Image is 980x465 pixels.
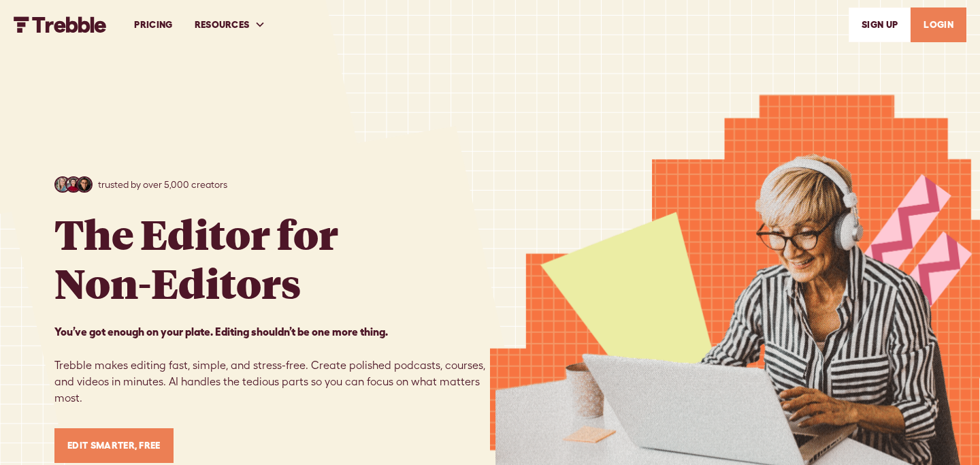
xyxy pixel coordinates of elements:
[911,7,966,42] a: LOGIN
[14,16,107,33] img: Trebble FM Logo
[123,1,183,48] a: PRICING
[14,16,107,33] a: home
[54,209,338,307] h1: The Editor for Non-Editors
[184,1,277,48] div: RESOURCES
[54,323,490,406] p: Trebble makes editing fast, simple, and stress-free. Create polished podcasts, courses, and video...
[849,7,911,42] a: SIGn UP
[98,178,227,192] p: trusted by over 5,000 creators
[54,325,388,338] strong: You’ve got enough on your plate. Editing shouldn’t be one more thing. ‍
[54,428,174,463] a: Edit Smarter, Free
[195,18,250,32] div: RESOURCES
